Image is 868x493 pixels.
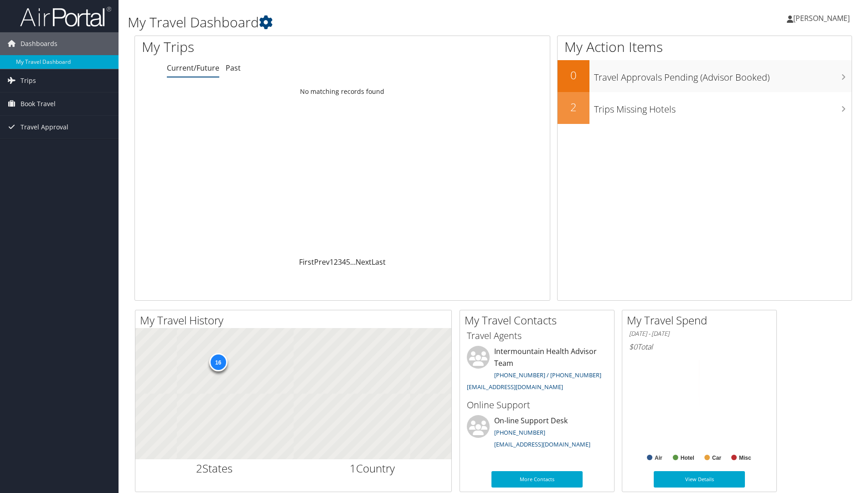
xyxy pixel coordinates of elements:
[346,257,350,267] a: 5
[462,346,612,395] li: Intermountain Health Advisor Team
[142,461,287,476] h2: States
[629,342,770,352] h6: Total
[334,257,338,267] a: 2
[300,461,445,476] h2: Country
[209,353,227,371] div: 16
[142,37,370,56] h1: My Trips
[21,69,36,92] span: Trips
[467,383,563,391] a: [EMAIL_ADDRESS][DOMAIN_NAME]
[196,461,202,476] span: 2
[330,257,334,267] a: 1
[21,32,57,55] span: Dashboards
[491,471,583,488] a: More Contacts
[594,67,852,84] h3: Travel Approvals Pending (Advisor Booked)
[467,329,607,342] h3: Travel Agents
[558,92,852,124] a: 2Trips Missing Hotels
[629,342,637,352] span: $0
[558,67,589,83] h2: 0
[350,461,356,476] span: 1
[462,415,612,452] li: On-line Support Desk
[655,455,662,461] text: Air
[627,313,776,328] h2: My Travel Spend
[167,63,219,73] a: Current/Future
[350,257,356,267] span: …
[712,455,721,461] text: Car
[21,116,68,139] span: Travel Approval
[681,455,694,461] text: Hotel
[465,313,614,328] h2: My Travel Contacts
[314,257,330,267] a: Prev
[558,99,589,115] h2: 2
[342,257,346,267] a: 4
[787,5,859,32] a: [PERSON_NAME]
[629,329,770,338] h6: [DATE] - [DATE]
[654,471,745,488] a: View Details
[21,92,56,115] span: Book Travel
[140,313,451,328] h2: My Travel History
[494,371,601,379] a: [PHONE_NUMBER] / [PHONE_NUMBER]
[467,399,607,411] h3: Online Support
[20,6,111,27] img: airportal-logo.png
[558,37,852,56] h1: My Action Items
[226,63,241,73] a: Past
[739,455,751,461] text: Misc
[135,83,550,100] td: No matching records found
[356,257,372,267] a: Next
[128,13,615,32] h1: My Travel Dashboard
[299,257,314,267] a: First
[594,98,852,116] h3: Trips Missing Hotels
[793,13,850,23] span: [PERSON_NAME]
[338,257,342,267] a: 3
[494,428,545,437] a: [PHONE_NUMBER]
[558,60,852,92] a: 0Travel Approvals Pending (Advisor Booked)
[494,440,590,448] a: [EMAIL_ADDRESS][DOMAIN_NAME]
[372,257,386,267] a: Last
